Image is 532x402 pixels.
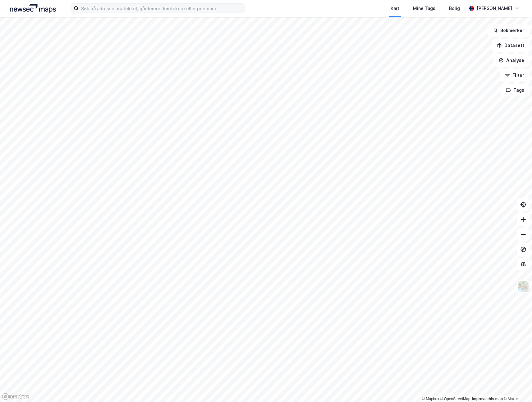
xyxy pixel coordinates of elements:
[477,5,512,12] div: [PERSON_NAME]
[79,4,245,13] input: Søk på adresse, matrikkel, gårdeiere, leietakere eller personer
[501,372,532,402] div: Kontrollprogram for chat
[449,5,460,12] div: Bolig
[413,5,435,12] div: Mine Tags
[391,5,399,12] div: Kart
[501,372,532,402] iframe: Chat Widget
[10,4,56,13] img: logo.a4113a55bc3d86da70a041830d287a7e.svg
